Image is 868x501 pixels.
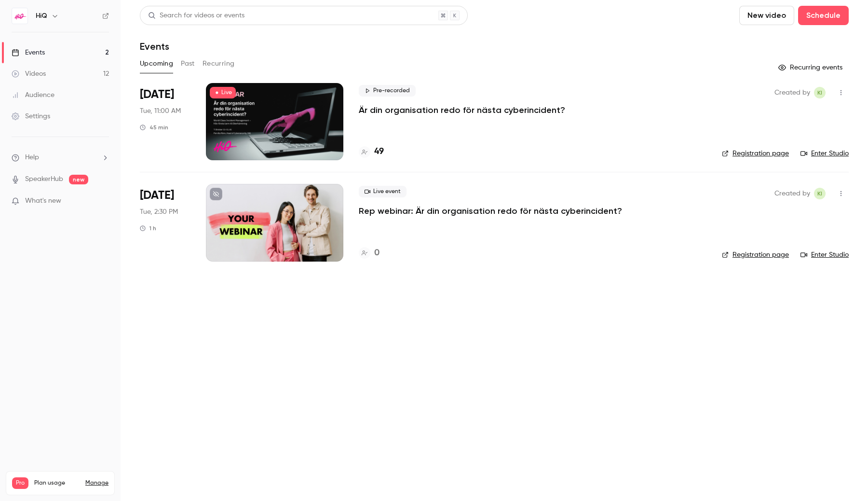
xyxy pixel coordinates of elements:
div: Videos [12,69,46,79]
a: 0 [359,247,380,260]
a: 49 [359,145,384,158]
div: 45 min [140,124,168,131]
a: Registration page [722,149,789,158]
a: Enter Studio [800,149,849,158]
button: Schedule [798,6,849,25]
span: Live event [359,186,407,197]
span: new [69,175,88,184]
h6: HiQ [36,11,47,21]
a: Manage [85,479,108,487]
span: KI [817,188,822,199]
a: Enter Studio [800,250,849,260]
span: Plan usage [34,479,80,487]
span: Created by [774,188,810,199]
div: Oct 7 Tue, 11:00 AM (Europe/Stockholm) [140,83,190,160]
div: 1 h [140,224,156,232]
a: SpeakerHub [25,174,63,184]
span: Tue, 2:30 PM [140,207,178,217]
li: help-dropdown-opener [12,153,109,163]
h4: 0 [374,247,380,260]
button: Recurring [203,56,235,71]
span: What's new [25,196,61,206]
button: Recurring events [774,60,849,75]
span: KI [817,87,822,98]
span: Created by [774,87,810,98]
h4: 49 [374,145,384,158]
span: Karolina Israelsson [814,188,826,199]
div: Search for videos or events [148,11,244,21]
div: Oct 7 Tue, 2:30 PM (Europe/Stockholm) [140,184,190,261]
div: Audience [12,90,54,100]
h1: Events [140,41,169,52]
div: Events [12,48,45,57]
span: Pro [12,477,28,489]
iframe: Noticeable Trigger [97,197,109,206]
img: HiQ [12,8,27,24]
button: Past [181,56,195,71]
a: Rep webinar: Är din organisation redo för nästa cyberincident? [359,205,622,217]
span: Help [25,153,39,163]
span: Tue, 11:00 AM [140,106,181,116]
span: [DATE] [140,188,174,203]
a: Är din organisation redo för nästa cyberincident? [359,104,565,116]
span: Pre-recorded [359,85,416,97]
a: Registration page [722,250,789,260]
span: [DATE] [140,87,174,102]
span: Karolina Israelsson [814,87,826,98]
button: Upcoming [140,56,173,71]
span: Live [210,87,236,98]
div: Settings [12,111,50,121]
button: New video [739,6,794,25]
